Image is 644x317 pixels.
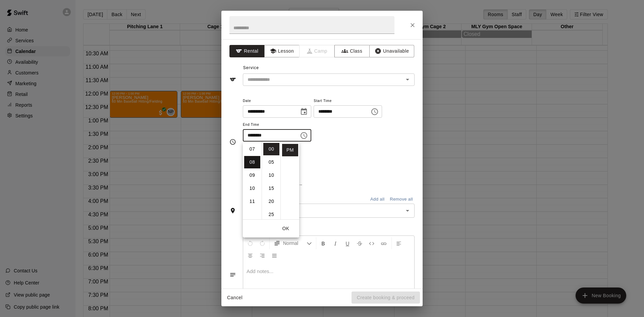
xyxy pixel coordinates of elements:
[271,237,315,249] button: Formatting Options
[263,182,279,195] li: 15 minutes
[378,237,389,249] button: Insert Link
[263,156,279,168] li: 5 minutes
[300,45,335,57] span: Camps can only be created in the Services page
[282,144,298,156] li: PM
[342,237,353,249] button: Format Underline
[257,237,268,249] button: Redo
[280,142,299,219] ul: Select meridiem
[262,142,280,219] ul: Select minutes
[393,237,405,249] button: Left Align
[403,75,412,84] button: Open
[245,249,256,261] button: Center Align
[229,139,236,145] svg: Timing
[283,240,307,247] span: Normal
[297,105,311,118] button: Choose date, selected date is Aug 22, 2025
[244,143,260,155] li: 7 hours
[263,208,279,221] li: 25 minutes
[354,237,365,249] button: Format Strikethrough
[244,195,260,208] li: 11 hours
[263,195,279,208] li: 20 minutes
[403,206,412,215] button: Open
[229,271,236,278] svg: Notes
[275,222,297,235] button: OK
[318,237,329,249] button: Format Bold
[407,19,419,31] button: Close
[243,65,259,70] span: Service
[369,45,414,57] button: Unavailable
[244,169,260,181] li: 9 hours
[297,129,311,142] button: Choose time, selected time is 8:00 PM
[229,76,236,83] svg: Service
[244,182,260,195] li: 10 hours
[368,105,381,118] button: Choose time, selected time is 6:30 PM
[367,194,388,205] button: Add all
[229,45,265,57] button: Rental
[269,249,280,261] button: Justify Align
[263,169,279,181] li: 10 minutes
[263,143,279,155] li: 0 minutes
[244,156,260,168] li: 8 hours
[243,120,311,129] span: End Time
[388,194,415,205] button: Remove all
[366,237,377,249] button: Insert Code
[334,45,370,57] button: Class
[243,223,415,234] span: Notes
[245,237,256,249] button: Undo
[264,45,300,57] button: Lesson
[330,237,341,249] button: Format Italics
[243,142,262,219] ul: Select hours
[257,249,268,261] button: Right Align
[229,207,236,214] svg: Rooms
[224,292,246,304] button: Cancel
[314,97,382,106] span: Start Time
[243,97,311,106] span: Date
